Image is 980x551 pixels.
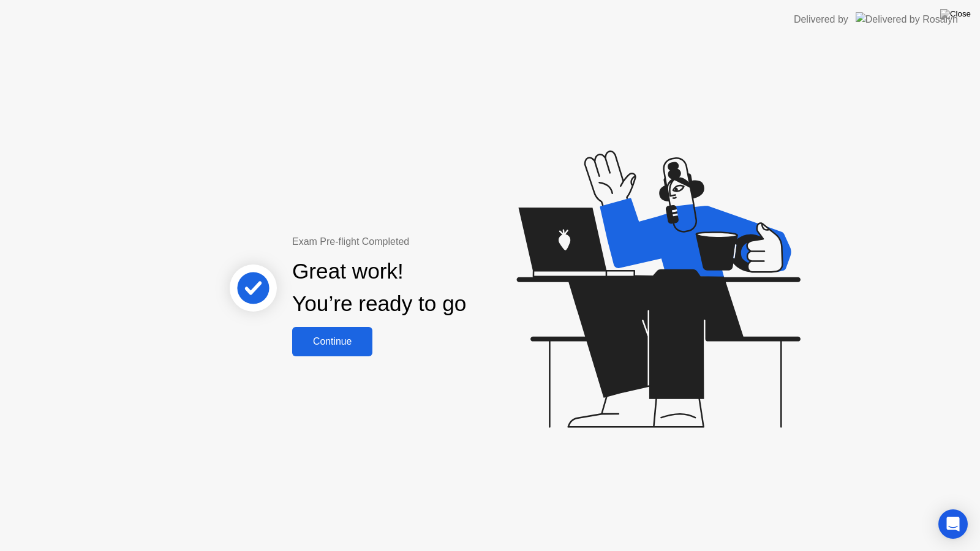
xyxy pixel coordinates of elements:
[292,234,545,249] div: Exam Pre-flight Completed
[856,12,958,26] img: Delivered by Rosalyn
[938,509,968,539] div: Open Intercom Messenger
[940,9,971,19] img: Close
[794,12,848,27] div: Delivered by
[296,336,369,347] div: Continue
[292,255,466,320] div: Great work! You’re ready to go
[292,327,372,356] button: Continue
